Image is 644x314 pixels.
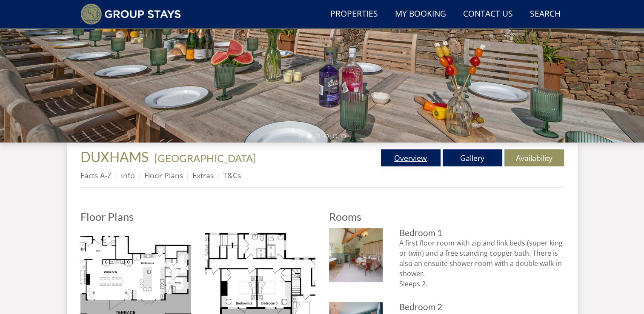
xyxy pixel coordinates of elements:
[80,211,315,223] h2: Floor Plans
[80,3,181,25] img: Group Stays
[399,238,564,289] p: A first floor room with zip and link beds (super king or twin) and a free standing copper bath. T...
[151,152,256,164] span: -
[399,228,564,238] h3: Bedroom 1
[460,5,516,24] a: Contact Us
[144,170,183,180] a: Floor Plans
[399,302,564,312] h3: Bedroom 2
[392,5,449,24] a: My Booking
[80,148,149,165] span: DUXHAMS
[327,5,381,24] a: Properties
[121,170,135,180] a: Info
[329,211,564,223] h2: Rooms
[381,149,441,166] a: Overview
[80,170,112,180] a: Facts A-Z
[527,5,564,24] a: Search
[504,149,564,166] a: Availability
[155,152,256,164] a: [GEOGRAPHIC_DATA]
[223,170,241,180] a: T&Cs
[192,170,214,180] a: Extras
[80,148,151,165] a: DUXHAMS
[443,149,502,166] a: Gallery
[329,228,383,282] img: Bedroom 1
